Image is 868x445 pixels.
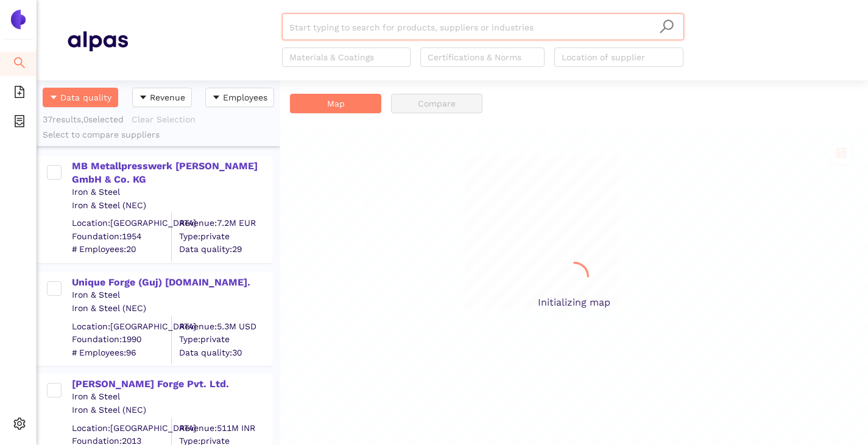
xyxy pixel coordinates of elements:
[13,52,26,77] span: search
[179,230,272,242] span: Type: private
[13,413,26,438] span: setting
[560,262,589,291] span: loading
[139,93,147,103] span: caret-down
[67,26,128,56] img: Homepage
[223,91,267,104] span: Employees
[179,346,272,359] span: Data quality: 30
[9,10,28,29] img: Logo
[43,129,274,141] div: Select to compare suppliers
[43,114,124,124] span: 37 results, 0 selected
[13,82,26,106] span: file-add
[72,244,171,256] span: # Employees: 20
[72,320,171,332] div: Location: [GEOGRAPHIC_DATA]
[72,377,272,391] div: [PERSON_NAME] Forge Pvt. Ltd.
[72,289,272,301] div: Iron & Steel
[212,93,221,103] span: caret-down
[72,422,171,434] div: Location: [GEOGRAPHIC_DATA]
[72,404,272,416] div: Iron & Steel (NEC)
[43,88,118,107] button: caret-downData quality
[72,159,272,187] div: MB Metallpresswerk [PERSON_NAME] GmbH & Co. KG
[179,334,272,346] span: Type: private
[60,91,111,104] span: Data quality
[72,230,171,242] span: Foundation: 1954
[13,111,26,135] span: container
[150,91,185,104] span: Revenue
[72,346,171,359] span: # Employees: 96
[72,334,171,346] span: Foundation: 1990
[290,94,381,113] button: Map
[179,217,272,230] div: Revenue: 7.2M EUR
[132,88,192,107] button: caret-downRevenue
[72,186,272,198] div: Iron & Steel
[72,217,171,230] div: Location: [GEOGRAPHIC_DATA]
[205,88,274,107] button: caret-downEmployees
[72,199,272,211] div: Iron & Steel (NEC)
[72,391,272,403] div: Iron & Steel
[280,127,868,445] div: Initializing map
[179,422,272,434] div: Revenue: 511M INR
[49,93,58,103] span: caret-down
[72,303,272,315] div: Iron & Steel (NEC)
[72,276,272,289] div: Unique Forge (Guj) [DOMAIN_NAME].
[131,110,203,129] button: Clear Selection
[327,97,345,110] span: Map
[659,19,674,34] span: search
[179,244,272,256] span: Data quality: 29
[179,320,272,332] div: Revenue: 5.3M USD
